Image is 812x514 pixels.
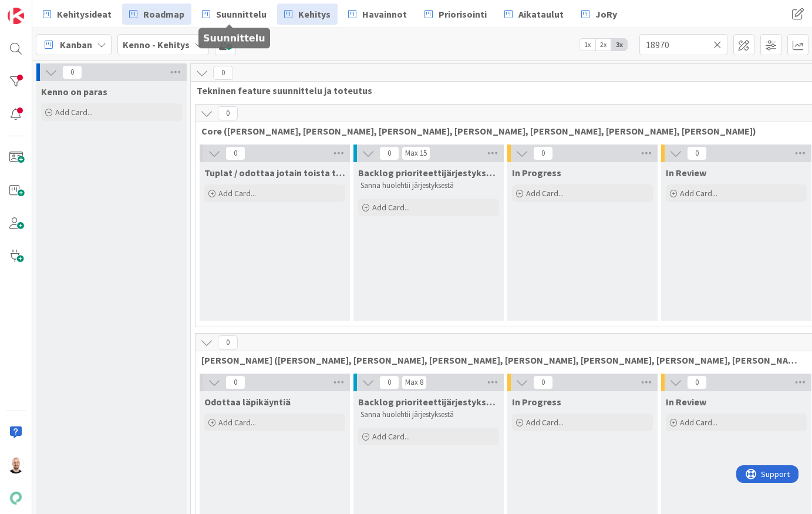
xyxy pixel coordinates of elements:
[533,146,553,160] span: 0
[358,396,499,408] span: Backlog prioriteettijärjestyksessä (Halti)
[497,4,571,25] a: Aikataulut
[526,417,564,428] span: Add Card...
[218,106,238,120] span: 0
[277,4,338,25] a: Kehitys
[201,354,801,366] span: Halti (Sebastian, VilleH, Riikka, Antti, MikkoV, PetriH, PetriM)
[595,7,617,21] span: JoRy
[216,7,267,21] span: Suunnittelu
[379,375,399,389] span: 0
[8,490,24,506] img: avatar
[218,417,256,428] span: Add Card...
[341,4,414,25] a: Havainnot
[362,7,407,21] span: Havainnot
[57,7,112,21] span: Kehitysideat
[417,4,494,25] a: Priorisointi
[639,34,727,55] input: Quick Filter...
[439,7,487,21] span: Priorisointi
[41,86,107,98] span: Kenno on paras
[526,188,564,199] span: Add Card...
[218,335,238,350] span: 0
[143,7,184,21] span: Roadmap
[195,4,274,25] a: Suunnittelu
[512,396,561,408] span: In Progress
[687,146,707,160] span: 0
[213,66,233,80] span: 0
[122,4,191,25] a: Roadmap
[60,38,92,52] span: Kanban
[611,39,627,51] span: 3x
[512,167,561,179] span: In Progress
[372,431,410,442] span: Add Card...
[218,188,256,199] span: Add Card...
[358,167,499,179] span: Backlog prioriteettijärjestyksessä (core)
[201,125,801,137] span: Core (Pasi, Jussi, JaakkoHä, Jyri, Leo, MikkoK, Väinö)
[687,375,707,389] span: 0
[225,146,245,160] span: 0
[666,167,706,179] span: In Review
[8,457,24,473] img: TM
[680,188,717,199] span: Add Card...
[360,181,497,190] p: Sanna huolehtii järjestyksestä
[518,7,564,21] span: Aikataulut
[533,375,553,389] span: 0
[379,146,399,160] span: 0
[204,396,291,408] span: Odottaa läpikäyntiä
[203,33,265,44] h5: Suunnittelu
[197,85,806,96] span: Tekninen feature suunnittelu ja toteutus
[574,4,624,25] a: JoRy
[405,150,427,156] div: Max 15
[360,410,497,419] p: Sanna huolehtii järjestyksestä
[62,65,82,79] span: 0
[225,375,245,389] span: 0
[298,7,331,21] span: Kehitys
[405,379,423,385] div: Max 8
[680,417,717,428] span: Add Card...
[123,39,190,51] b: Kenno - Kehitys
[372,202,410,213] span: Add Card...
[595,39,611,51] span: 2x
[666,396,706,408] span: In Review
[25,2,53,16] span: Support
[55,107,93,117] span: Add Card...
[204,167,345,179] span: Tuplat / odottaa jotain toista tikettiä
[579,39,595,51] span: 1x
[8,8,24,24] img: Visit kanbanzone.com
[36,4,119,25] a: Kehitysideat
